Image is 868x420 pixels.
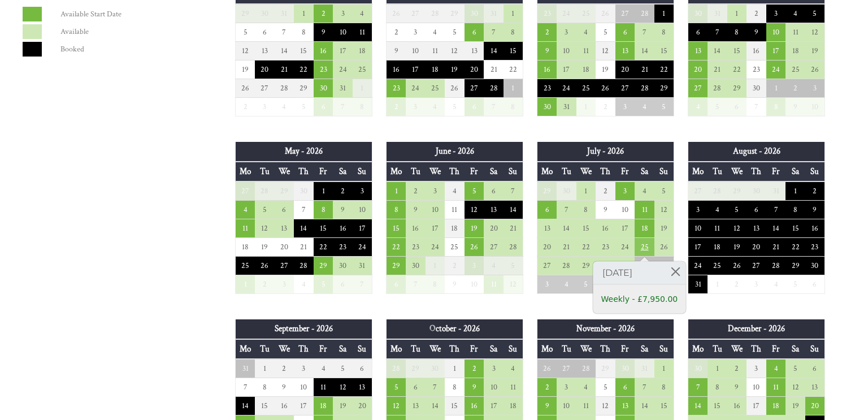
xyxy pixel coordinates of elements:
td: 8 [727,23,747,42]
td: 21 [275,60,294,79]
th: July - 2026 [537,142,674,161]
td: 3 [255,98,275,116]
td: 7 [708,23,727,42]
td: 12 [255,219,275,238]
th: We [576,162,596,181]
td: 6 [537,201,557,219]
td: 4 [708,201,727,219]
th: May - 2026 [236,142,372,161]
td: 20 [255,60,275,79]
td: 2 [747,4,766,23]
td: 2 [537,23,557,42]
td: 12 [805,23,825,42]
td: 28 [708,181,727,201]
td: 11 [708,219,727,238]
td: 14 [557,219,576,238]
td: 17 [406,60,426,79]
td: 4 [445,181,465,201]
td: 10 [615,201,635,219]
td: 29 [654,79,674,98]
td: 30 [294,181,314,201]
td: 2 [333,181,353,201]
td: 1 [727,4,747,23]
th: Mo [387,162,406,181]
td: 18 [445,219,465,238]
td: 6 [255,23,275,42]
td: 7 [333,98,353,116]
dd: Booked [58,42,212,57]
td: 14 [708,42,727,60]
td: 9 [596,201,615,219]
td: 30 [557,181,576,201]
td: 10 [766,23,786,42]
td: 13 [537,219,557,238]
td: 2 [596,181,615,201]
td: 5 [465,181,484,201]
td: 25 [785,60,805,79]
td: 1 [294,4,314,23]
td: 1 [504,4,523,23]
td: 15 [504,42,523,60]
td: 6 [484,181,504,201]
td: 4 [576,23,596,42]
td: 8 [654,23,674,42]
th: Sa [635,162,654,181]
td: 23 [314,60,333,79]
th: Mo [537,162,557,181]
td: 27 [255,79,275,98]
td: 3 [333,4,353,23]
td: 27 [615,4,635,23]
td: 27 [465,79,484,98]
td: 17 [426,219,445,238]
td: 9 [406,201,426,219]
th: June - 2026 [387,142,523,161]
td: 10 [406,42,426,60]
td: 19 [596,60,615,79]
td: 22 [294,60,314,79]
td: 5 [654,98,674,116]
td: 7 [275,23,294,42]
td: 18 [353,42,372,60]
th: Su [654,162,674,181]
td: 23 [537,79,557,98]
td: 31 [557,98,576,116]
td: 5 [596,23,615,42]
td: 6 [747,201,766,219]
td: 20 [484,219,504,238]
td: 4 [426,23,445,42]
td: 23 [537,4,557,23]
td: 13 [747,219,766,238]
td: 24 [557,79,576,98]
td: 11 [236,219,255,238]
td: 24 [557,4,576,23]
td: 29 [294,79,314,98]
td: 27 [688,79,708,98]
td: 22 [387,238,406,257]
td: 15 [576,219,596,238]
td: 18 [635,219,654,238]
td: 3 [426,181,445,201]
td: 8 [576,201,596,219]
td: 17 [353,219,372,238]
td: 31 [275,4,294,23]
td: 4 [785,4,805,23]
td: 17 [615,219,635,238]
td: 21 [484,60,504,79]
td: 16 [387,60,406,79]
td: 23 [747,60,766,79]
td: 31 [484,4,504,23]
td: 12 [465,201,484,219]
td: 3 [688,201,708,219]
td: 6 [465,23,484,42]
td: 14 [766,219,786,238]
td: 20 [465,60,484,79]
td: 8 [387,201,406,219]
th: Tu [255,162,275,181]
td: 6 [275,201,294,219]
td: 12 [654,201,674,219]
td: 15 [314,219,333,238]
td: 28 [275,79,294,98]
td: 16 [537,60,557,79]
th: Mo [236,162,255,181]
td: 28 [708,79,727,98]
